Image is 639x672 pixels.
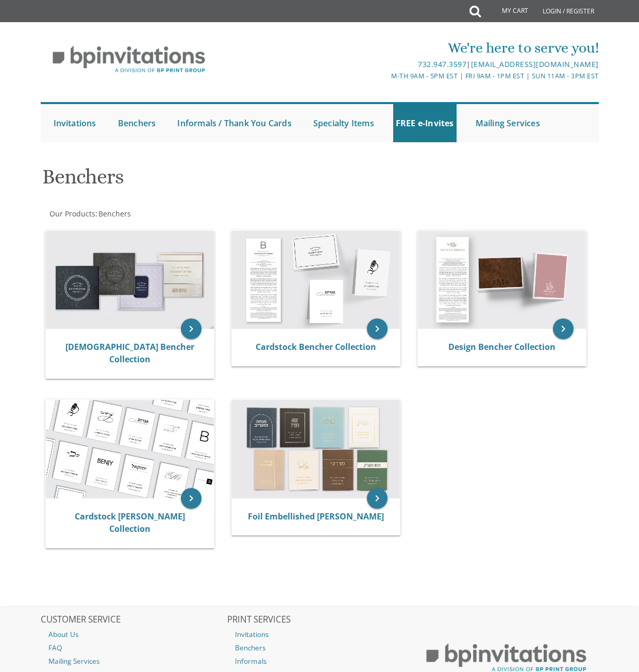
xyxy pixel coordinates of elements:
[232,400,400,498] img: Foil Embellished Mincha Maariv
[227,615,412,625] h2: PRINT SERVICES
[41,615,226,625] h2: CUSTOMER SERVICE
[75,511,185,534] a: Cardstock [PERSON_NAME] Collection
[248,511,384,522] a: Foil Embellished [PERSON_NAME]
[227,654,412,668] a: Informals
[48,209,95,219] a: Our Products
[227,58,599,71] div: |
[65,341,194,365] a: [DEMOGRAPHIC_DATA] Bencher Collection
[41,209,320,219] div: :
[227,641,412,654] a: Benchers
[181,318,201,339] a: keyboard_arrow_right
[393,104,457,142] a: FREE e-Invites
[471,59,599,69] a: [EMAIL_ADDRESS][DOMAIN_NAME]
[115,104,159,142] a: Benchers
[311,104,377,142] a: Specialty Items
[227,628,412,641] a: Invitations
[448,341,556,352] a: Design Bencher Collection
[41,38,217,81] img: BP Invitation Loft
[227,71,599,81] div: M-Th 9am - 5pm EST | Fri 9am - 1pm EST | Sun 11am - 3pm EST
[41,641,226,654] a: FAQ
[41,654,226,668] a: Mailing Services
[46,231,214,329] img: Judaica Bencher Collection
[367,488,388,509] a: keyboard_arrow_right
[41,628,226,641] a: About Us
[480,1,535,22] a: My Cart
[51,104,99,142] a: Invitations
[175,104,294,142] a: Informals / Thank You Cards
[42,165,407,196] h1: Benchers
[97,209,131,219] a: Benchers
[418,231,586,329] img: Design Bencher Collection
[418,59,466,69] a: 732.947.3597
[256,341,376,352] a: Cardstock Bencher Collection
[553,318,574,339] a: keyboard_arrow_right
[98,209,131,219] span: Benchers
[227,38,599,58] div: We're here to serve you!
[232,231,400,329] img: Cardstock Bencher Collection
[181,488,201,509] a: keyboard_arrow_right
[367,318,388,339] a: keyboard_arrow_right
[46,400,214,498] img: Cardstock Mincha Maariv Collection
[473,104,543,142] a: Mailing Services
